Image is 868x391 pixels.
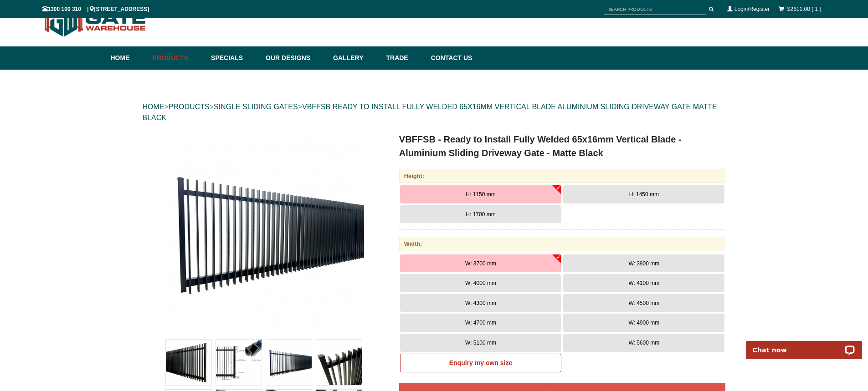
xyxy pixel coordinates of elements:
[465,300,496,306] span: W: 4300 mm
[111,46,148,70] a: Home
[400,205,561,223] button: H: 1700 mm
[261,46,329,70] a: Our Designs
[148,46,207,70] a: Products
[169,103,210,111] a: PRODUCTS
[316,340,362,385] img: VBFFSB - Ready to Install Fully Welded 65x16mm Vertical Blade - Aluminium Sliding Driveway Gate -...
[466,211,495,218] span: H: 1700 mm
[216,340,262,385] img: VBFFSB - Ready to Install Fully Welded 65x16mm Vertical Blade - Aluminium Sliding Driveway Gate -...
[400,314,561,332] button: W: 4700 mm
[465,340,496,346] span: W: 5100 mm
[400,254,561,273] button: W: 3700 mm
[563,254,724,273] button: W: 3900 mm
[143,103,717,122] a: VBFFSB READY TO INSTALL FULLY WELDED 65X16MM VERTICAL BLADE ALUMINIUM SLIDING DRIVEWAY GATE MATTE...
[399,169,726,183] div: Height:
[400,274,561,292] button: W: 4000 mm
[399,132,726,160] h1: VBFFSB - Ready to Install Fully Welded 65x16mm Vertical Blade - Aluminium Sliding Driveway Gate -...
[214,103,298,111] a: SINGLE SLIDING GATES
[400,334,561,352] button: W: 5100 mm
[563,314,724,332] button: W: 4900 mm
[563,185,724,203] button: H: 1450 mm
[563,294,724,312] button: W: 4500 mm
[166,340,211,385] img: VBFFSB - Ready to Install Fully Welded 65x16mm Vertical Blade - Aluminium Sliding Driveway Gate -...
[449,359,512,366] b: Enquiry my own size
[144,132,385,333] a: VBFFSB - Ready to Install Fully Welded 65x16mm Vertical Blade - Aluminium Sliding Driveway Gate -...
[628,320,659,326] span: W: 4900 mm
[604,4,706,15] input: SEARCH PRODUCTS
[563,334,724,352] button: W: 5600 mm
[787,6,822,12] a: $2611.00 ( 1 )
[164,132,364,333] img: VBFFSB - Ready to Install Fully Welded 65x16mm Vertical Blade - Aluminium Sliding Driveway Gate -...
[206,46,261,70] a: Specials
[426,46,473,70] a: Contact Us
[400,185,561,203] button: H: 1150 mm
[563,274,724,292] button: W: 4100 mm
[465,320,496,326] span: W: 4700 mm
[734,6,770,12] a: Login/Register
[381,46,426,70] a: Trade
[143,92,726,132] div: > > >
[466,191,495,198] span: H: 1150 mm
[42,6,149,12] span: 1300 100 310 | [STREET_ADDRESS]
[329,46,381,70] a: Gallery
[628,260,659,267] span: W: 3900 mm
[400,354,561,373] a: Enquiry my own size
[266,340,312,385] img: VBFFSB - Ready to Install Fully Welded 65x16mm Vertical Blade - Aluminium Sliding Driveway Gate -...
[628,280,659,286] span: W: 4100 mm
[465,260,496,267] span: W: 3700 mm
[143,103,164,111] a: HOME
[400,294,561,312] button: W: 4300 mm
[740,330,868,359] iframe: LiveChat chat widget
[628,300,659,306] span: W: 4500 mm
[465,280,496,286] span: W: 4000 mm
[399,237,726,251] div: Width:
[628,340,659,346] span: W: 5600 mm
[629,191,659,198] span: H: 1450 mm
